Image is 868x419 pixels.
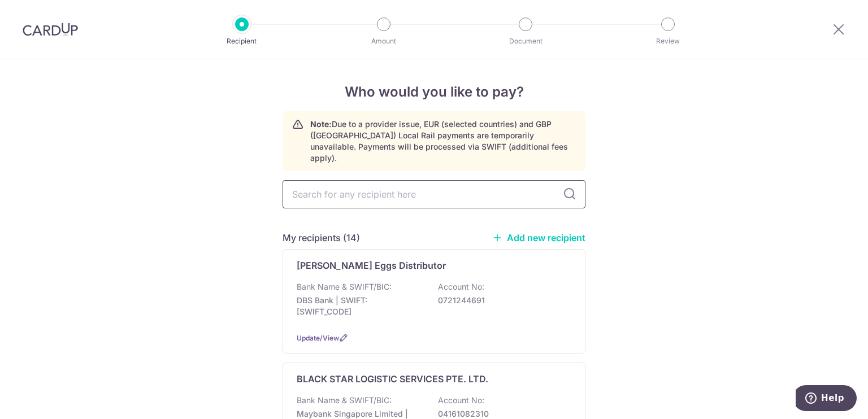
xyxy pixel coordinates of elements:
p: BLACK STAR LOGISTIC SERVICES PTE. LTD. [297,372,488,386]
p: Account No: [438,395,484,406]
p: Bank Name & SWIFT/BIC: [297,281,392,293]
p: Account No: [438,281,484,293]
h4: Who would you like to pay? [283,82,585,102]
p: 0721244691 [438,295,565,306]
p: Bank Name & SWIFT/BIC: [297,395,392,406]
p: Document [484,36,567,47]
p: [PERSON_NAME] Eggs Distributor [297,259,446,272]
iframe: Opens a widget where you can find more information [796,385,857,413]
p: Recipient [200,36,284,47]
a: Add new recipient [492,232,585,243]
h5: My recipients (14) [283,231,360,245]
p: Amount [342,36,426,47]
p: Review [626,36,710,47]
input: Search for any recipient here [283,180,585,208]
strong: Note: [310,119,332,129]
img: CardUp [23,23,78,36]
p: DBS Bank | SWIFT: [SWIFT_CODE] [297,295,423,317]
p: Due to a provider issue, EUR (selected countries) and GBP ([GEOGRAPHIC_DATA]) Local Rail payments... [310,119,576,164]
a: Update/View [297,334,339,342]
